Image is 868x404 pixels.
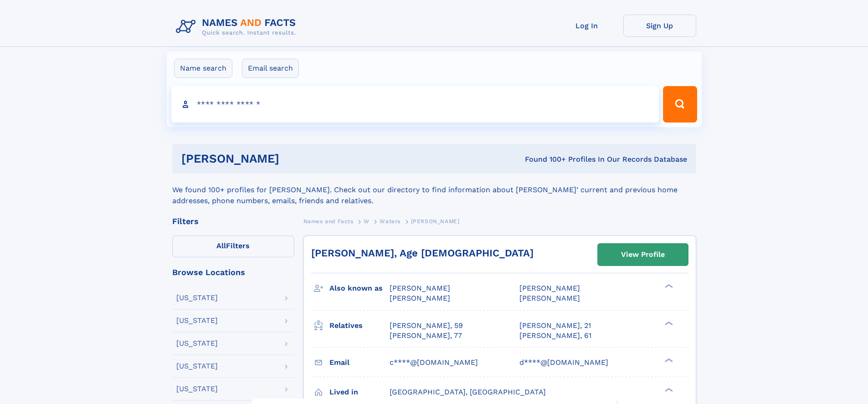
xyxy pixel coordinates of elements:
[364,218,370,225] span: W
[390,321,463,331] a: [PERSON_NAME], 59
[172,268,294,276] div: Browse Locations
[390,388,546,396] span: [GEOGRAPHIC_DATA], [GEOGRAPHIC_DATA]
[663,283,673,289] div: ❯
[390,331,462,341] a: [PERSON_NAME], 77
[364,215,370,227] a: W
[172,235,294,257] label: Filters
[621,244,665,265] div: View Profile
[390,294,450,302] span: [PERSON_NAME]
[519,321,591,331] a: [PERSON_NAME], 21
[176,294,218,302] div: [US_STATE]
[380,215,401,227] a: Waters
[176,340,218,347] div: [US_STATE]
[663,320,673,326] div: ❯
[519,284,580,292] span: [PERSON_NAME]
[663,357,673,363] div: ❯
[216,241,226,250] span: All
[519,294,580,302] span: [PERSON_NAME]
[172,15,303,39] img: Logo Names and Facts
[519,331,591,341] a: [PERSON_NAME], 61
[598,244,688,266] a: View Profile
[550,15,623,37] a: Log In
[176,317,218,324] div: [US_STATE]
[176,385,218,393] div: [US_STATE]
[329,281,390,296] h3: Also known as
[329,318,390,333] h3: Relatives
[329,384,390,400] h3: Lived in
[329,355,390,370] h3: Email
[402,154,687,164] div: Found 100+ Profiles In Our Records Database
[623,15,696,37] a: Sign Up
[172,174,696,206] div: We found 100+ profiles for [PERSON_NAME]. Check out our directory to find information about [PERS...
[172,217,294,225] div: Filters
[171,86,659,123] input: search input
[390,284,450,292] span: [PERSON_NAME]
[380,218,401,225] span: Waters
[303,215,354,227] a: Names and Facts
[411,218,460,225] span: [PERSON_NAME]
[181,153,402,164] h1: [PERSON_NAME]
[242,59,299,78] label: Email search
[174,59,232,78] label: Name search
[311,247,534,259] a: [PERSON_NAME], Age [DEMOGRAPHIC_DATA]
[663,86,697,123] button: Search Button
[663,387,673,393] div: ❯
[176,363,218,370] div: [US_STATE]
